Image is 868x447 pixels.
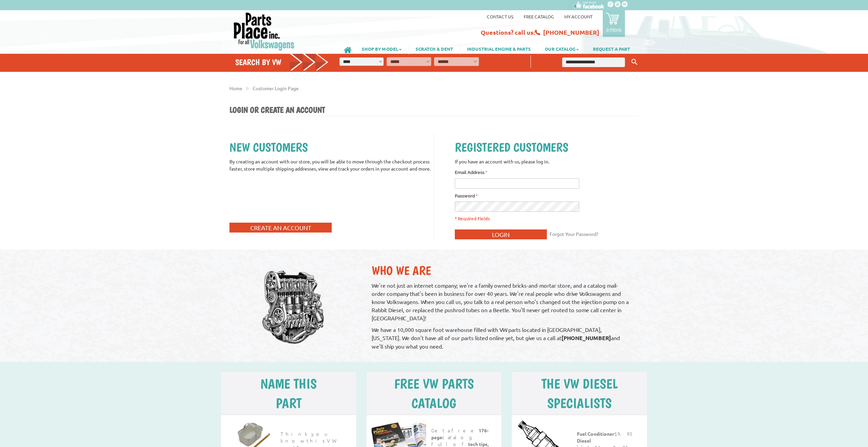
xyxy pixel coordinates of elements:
[487,14,513,19] a: Contact us
[455,140,639,155] h2: Registered Customers
[564,14,593,19] a: My Account
[455,193,478,199] label: Password
[372,281,632,322] p: We're not just an internet company; we're a family owned bricks-and-mortar store, and a catalog m...
[229,85,242,91] a: Home
[233,12,295,51] img: Parts Place Inc!
[629,57,640,68] button: Keyword Search
[455,169,487,176] label: Email Address
[372,325,632,350] p: We have a 10,000 square foot warehouse filled with VW parts located in [GEOGRAPHIC_DATA], [US_STA...
[577,431,614,437] strong: Fuel Conditioner
[409,43,460,54] a: SCRATCH & DENT
[229,105,639,116] h1: Login or Create an Account
[229,223,332,233] button: Create an Account
[603,10,625,37] a: 0 items
[524,14,554,19] a: Free Catalog
[229,158,434,172] p: By creating an account with our store, you will be able to move through the checkout process fast...
[606,27,622,33] p: 0 items
[431,427,489,440] strong: 176-page
[355,43,408,54] a: SHOP BY MODEL
[372,263,632,278] h2: Who We Are
[229,140,434,155] h2: New Customers
[520,395,639,411] h5: Specialists
[520,376,639,392] h5: The VW Diesel
[455,158,639,165] p: If you have an account with us, please log in.
[235,57,329,67] h4: Search by VW
[548,229,600,239] a: Forgot Your Password?
[375,395,494,411] h5: catalog
[229,376,348,392] h5: Name this
[492,231,510,238] span: Login
[229,395,348,411] h5: part
[253,85,299,91] a: Customer Login Page
[455,229,547,239] button: Login
[455,215,639,222] p: * Required Fields
[586,43,637,54] a: REQUEST A PART
[375,376,494,392] h5: free vw parts
[562,334,611,341] strong: [PHONE_NUMBER]
[538,43,586,54] a: OUR CATALOG
[460,43,538,54] a: INDUSTRIAL ENGINE & PARTS
[250,224,311,231] span: Create an Account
